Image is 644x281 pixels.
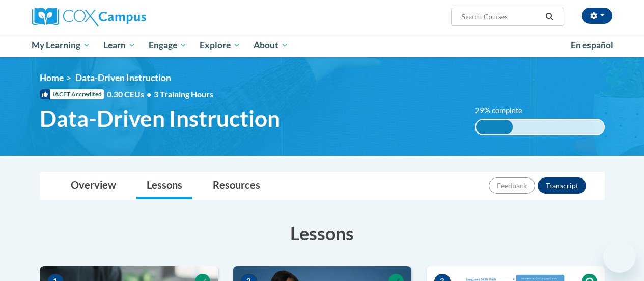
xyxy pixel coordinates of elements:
[103,39,135,52] span: Learn
[61,172,126,199] a: Overview
[32,39,90,52] span: My Learning
[247,34,295,57] a: About
[475,105,534,116] label: 29% complete
[32,8,146,26] img: Cox Campus
[571,40,613,50] span: En español
[542,11,557,23] button: Search
[107,89,154,100] span: 0.30 CEUs
[582,8,612,24] button: Account Settings
[32,8,215,26] a: Cox Campus
[564,35,620,56] a: En español
[154,89,213,99] span: 3 Training Hours
[147,89,151,99] span: •
[476,120,513,134] div: 29%
[538,177,586,194] button: Transcript
[254,39,288,52] span: About
[603,240,636,273] iframe: Button to launch messaging window
[142,34,193,57] a: Engage
[97,34,142,57] a: Learn
[489,177,535,194] button: Feedback
[25,34,97,57] a: My Learning
[40,220,605,246] h3: Lessons
[40,72,64,83] a: Home
[193,34,247,57] a: Explore
[40,105,280,132] span: Data-Driven Instruction
[203,172,270,199] a: Resources
[24,34,620,57] div: Main menu
[460,11,542,23] input: Search Courses
[149,39,187,52] span: Engage
[136,172,192,199] a: Lessons
[40,89,104,99] span: IACET Accredited
[75,72,171,83] span: Data-Driven Instruction
[200,39,240,52] span: Explore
